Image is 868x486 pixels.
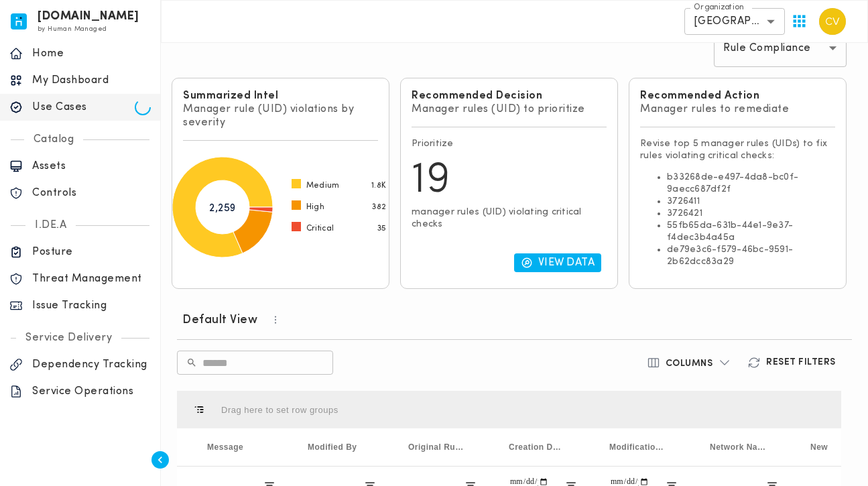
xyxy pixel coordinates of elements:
li: de79e3c6-f579-46bc-9591-2b62dcc83a29 [667,244,835,268]
label: Organization [694,2,744,13]
span: Modified By [308,442,357,452]
img: Carter Velasquez [819,8,846,35]
p: Use Cases [32,101,135,114]
span: 19 [412,160,450,202]
h6: Reset Filters [766,357,836,369]
p: Revise top 5 manager rules (UIDs) to fix rules violating critical checks: [640,138,835,162]
p: Service Delivery [16,331,121,345]
li: 3726411 [667,196,835,208]
p: View Data [538,256,595,269]
li: 55fb65da-631b-44e1-9e37-f4dec3b4a45a [667,220,835,244]
p: Manager rules (UID) to prioritize [412,103,607,116]
p: Controls [32,186,151,200]
p: Manager rule (UID) violations by severity [183,103,378,129]
p: Assets [32,160,151,173]
p: Manager rules to remediate [640,103,835,116]
button: Reset Filters [739,351,847,375]
button: Columns [639,351,740,375]
h6: Columns [666,358,713,370]
p: Home [32,47,151,60]
span: Creation Date [509,442,565,452]
h6: Summarized Intel [183,89,378,103]
span: by Human Managed [38,25,107,33]
button: User [814,3,851,40]
img: invicta.io [11,13,27,29]
span: 1.8K [371,180,387,191]
p: Posture [32,245,151,259]
p: Prioritize [412,138,607,150]
li: b33268de-e497-4da8-bc0f-9aecc687df2f [667,172,835,196]
span: Modification Date [609,442,666,452]
span: 382 [372,202,386,212]
span: 35 [377,223,387,234]
tspan: 2,259 [209,203,236,214]
p: Threat Management [32,272,151,286]
span: Medium [306,180,340,191]
h6: Recommended Action [640,89,835,103]
div: Rule Compliance [714,29,847,67]
span: New [810,442,828,452]
p: My Dashboard [32,74,151,87]
span: Network Names [710,442,766,452]
h6: [DOMAIN_NAME] [38,12,139,21]
div: [GEOGRAPHIC_DATA] [684,8,785,35]
h6: Default View [182,312,257,328]
span: Message [207,442,243,452]
p: manager rules (UID) violating critical checks [412,206,607,231]
p: I.DE.A [25,219,76,232]
span: Original Rule ID [408,442,464,452]
span: Critical [306,223,334,234]
button: View Data [514,253,602,272]
div: Row Groups [221,405,338,415]
li: 3726421 [667,208,835,220]
p: Service Operations [32,385,151,398]
p: Issue Tracking [32,299,151,312]
p: Catalog [24,133,84,146]
h6: Recommended Decision [412,89,607,103]
p: Dependency Tracking [32,358,151,371]
span: High [306,202,325,212]
span: Drag here to set row groups [221,405,338,415]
